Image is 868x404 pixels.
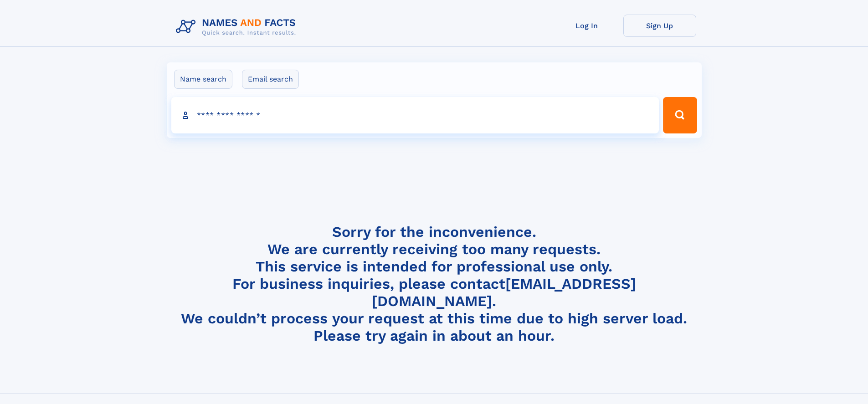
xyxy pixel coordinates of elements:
[172,15,303,39] img: Logo Names and Facts
[172,223,696,345] h4: Sorry for the inconvenience. We are currently receiving too many requests. This service is intend...
[663,97,697,133] button: Search Button
[372,275,636,310] a: [EMAIL_ADDRESS][DOMAIN_NAME]
[242,70,299,89] label: Email search
[171,97,659,133] input: search input
[174,70,232,89] label: Name search
[623,15,696,37] a: Sign Up
[550,15,623,37] a: Log In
